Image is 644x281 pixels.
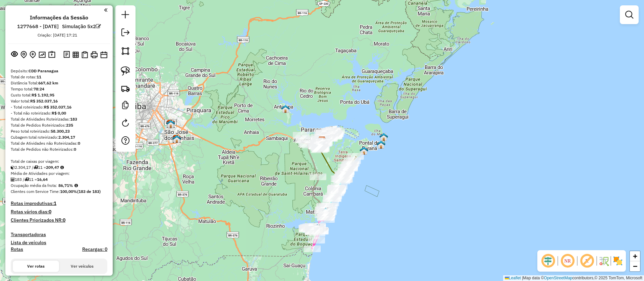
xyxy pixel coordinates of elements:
i: Total de rotas [34,165,38,169]
button: Exibir sessão original [10,49,19,60]
img: ILHA DO MEL I [377,140,385,149]
img: Selecionar atividades - polígono [121,46,130,56]
img: PA Curitiba [166,120,175,128]
button: Visualizar relatório de Roteirização [71,50,80,59]
div: Map data © contributors,© 2025 TomTom, Microsoft [503,275,644,281]
h4: Recargas: 0 [82,247,107,252]
img: MATINHOS [321,207,330,216]
a: Exportar sessão [119,26,132,41]
div: Depósito: [11,68,107,74]
div: Total de caixas por viagem: [11,158,107,164]
h6: 1277668 - [DATE] [17,23,59,29]
strong: 235 [66,123,73,128]
div: Total de Atividades não Roteirizadas: [11,140,107,146]
div: - Total não roteirizado: [11,110,107,116]
div: Média de Atividades por viagem: [11,170,107,177]
button: Logs desbloquear sessão [62,50,71,60]
img: Exibir/Ocultar setores [612,256,623,266]
a: Clique aqui para minimizar o painel [104,6,107,14]
div: Total de Pedidos Roteirizados: [11,122,107,128]
div: Peso total roteirizado: [11,128,107,134]
div: Distância Total: [11,80,107,86]
img: PA São José dos Pinhais [172,135,181,143]
a: Criar modelo [119,98,132,114]
a: Leaflet [505,276,521,280]
a: Rotas [11,247,23,252]
div: Total de Atividades Roteirizadas: [11,116,107,122]
a: Zoom out [630,261,640,271]
i: Meta Caixas/viagem: 182,26 Diferença: 27,21 [60,165,64,169]
strong: 86,71% [58,183,73,188]
h6: Simulação 5x2 [62,23,101,29]
div: Total de rotas: [11,74,107,80]
div: 183 / 11 = [11,177,107,183]
strong: R$ 352.037,16 [44,104,71,110]
strong: 100,00% [60,189,77,194]
div: Total de Pedidos não Roteirizados: [11,146,107,152]
img: Criar rota [121,84,130,93]
a: OpenStreetMap [544,276,573,280]
strong: 58.300,23 [51,129,70,134]
div: Cubagem total roteirizado: [11,134,107,140]
strong: R$ 1.192,95 [32,92,54,97]
button: Centralizar mapa no depósito ou ponto de apoio [19,50,28,60]
a: Exibir filtros [623,8,636,21]
div: 2.304,17 / 11 = [11,164,107,170]
button: Imprimir Rotas [89,50,99,60]
a: Criar rota [118,81,133,96]
img: GUARATUBA [313,224,322,232]
strong: 209,47 [46,165,59,170]
span: Ocultar NR [559,253,576,269]
h4: Rotas vários dias: [11,209,107,215]
h4: Lista de veículos [11,240,107,245]
strong: 0 [74,147,76,152]
em: Alterar nome da sessão [96,24,101,29]
i: Cubagem total roteirizado [11,165,15,169]
span: Exibir rótulo [579,253,595,269]
i: Total de Atividades [11,178,15,182]
a: Zoom in [630,251,640,261]
span: Ocupação média da frota: [11,183,57,188]
img: ILHA DO MEL II [379,133,388,141]
a: Nova sessão e pesquisa [119,8,132,23]
button: Visualizar Romaneio [80,50,89,60]
div: Criação: [DATE] 17:21 [35,32,80,38]
a: Reroteirizar Sessão [119,116,132,131]
button: Ver rotas [13,261,59,272]
h4: Transportadoras [11,232,107,237]
span: Clientes com Service Time: [11,189,60,194]
div: Tempo total: [11,86,107,92]
strong: 0 [49,209,51,215]
h4: Clientes Priorizados NR: [11,217,107,223]
strong: 183 [70,117,77,122]
button: Adicionar Atividades [28,50,37,60]
strong: (183 de 183) [77,189,101,194]
div: Valor total: [11,98,107,104]
strong: 0 [63,217,65,223]
img: CDD Paranagua [318,136,326,145]
i: Total de rotas [24,178,29,182]
span: | [522,276,523,280]
button: Ver veículos [59,261,105,272]
strong: R$ 0,00 [52,111,66,116]
button: Otimizar todas as rotas [37,50,47,59]
button: Disponibilidade de veículos [99,50,109,60]
img: Fluxo de ruas [598,256,609,266]
strong: 667,62 km [38,80,58,85]
img: ANTONINA [281,104,290,113]
img: PONTAL DO PARANÁ [360,146,368,155]
strong: R$ 352.037,16 [30,98,58,103]
button: Painel de Sugestão [47,50,57,60]
strong: 16,64 [37,177,48,182]
img: Selecionar atividades - laço [121,66,130,76]
span: Ocultar deslocamento [540,253,556,269]
strong: 78:24 [34,86,44,91]
div: Custo total: [11,92,107,98]
strong: CDD Paranagua [29,68,58,73]
strong: 1 [54,200,56,206]
em: Média calculada utilizando a maior ocupação (%Peso ou %Cubagem) de cada rota da sessão. Rotas cro... [74,184,78,188]
div: - Total roteirizado: [11,104,107,110]
span: − [633,262,637,270]
strong: 11 [37,74,41,79]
